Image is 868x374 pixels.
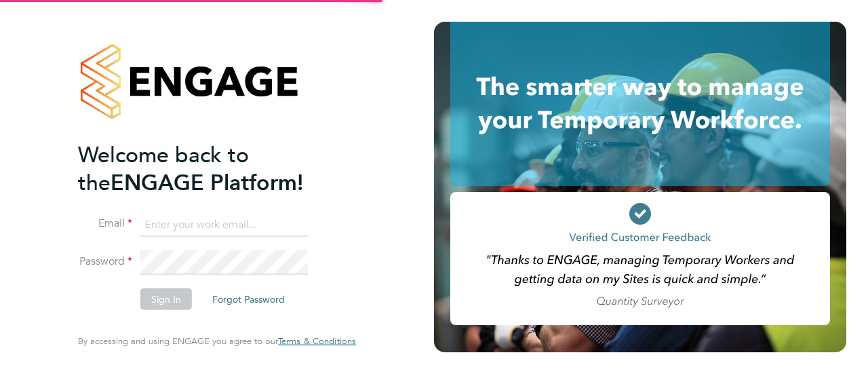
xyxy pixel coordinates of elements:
span: By accessing and using ENGAGE you agree to our [78,335,356,347]
span: Welcome back to the [78,141,249,195]
label: Password [78,255,132,269]
button: Forgot Password [201,288,296,310]
button: Sign In [140,288,192,310]
input: Enter your work email... [140,212,308,237]
label: Email [78,217,132,231]
a: Terms & Conditions [278,336,356,347]
h2: ENGAGE Platform! [78,141,342,196]
span: Terms & Conditions [278,335,356,347]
